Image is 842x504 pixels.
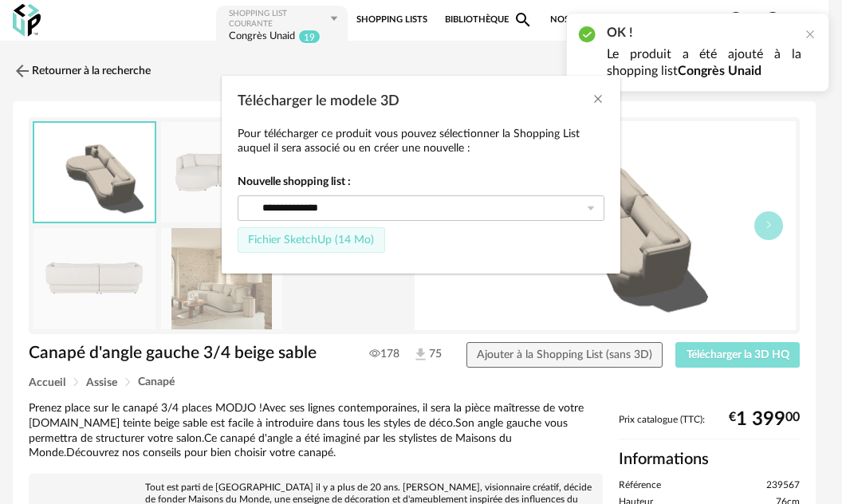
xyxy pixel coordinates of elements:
[238,227,385,253] button: Fichier SketchUp (14 Mo)
[592,92,604,108] button: Close
[238,127,604,156] p: Pour télécharger ce produit vous pouvez sélectionner la Shopping List auquel il sera associé ou e...
[248,234,374,246] span: Fichier SketchUp (14 Mo)
[222,76,620,274] div: Télécharger le modele 3D
[238,94,399,108] span: Télécharger le modele 3D
[238,175,604,189] strong: Nouvelle shopping list :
